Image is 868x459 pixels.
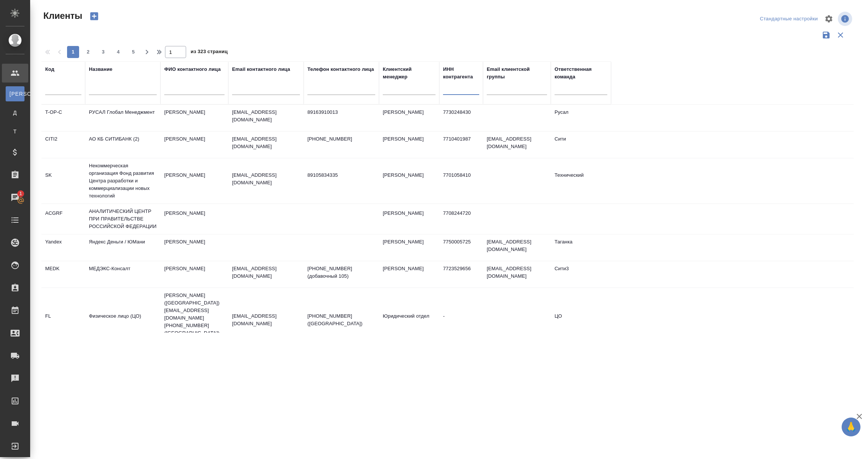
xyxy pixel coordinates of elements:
div: Клиентский менеджер [383,66,436,81]
td: АНАЛИТИЧЕСКИЙ ЦЕНТР ПРИ ПРАВИТЕЛЬСТВЕ РОССИЙСКОЙ ФЕДЕРАЦИИ [85,204,160,234]
p: [PHONE_NUMBER] ([GEOGRAPHIC_DATA]) [307,312,375,327]
td: [PERSON_NAME] [160,261,228,288]
p: [EMAIL_ADDRESS][DOMAIN_NAME] [232,312,300,327]
button: Сбросить фильтры [833,28,848,42]
span: Настроить таблицу [820,10,838,28]
a: Т [6,124,24,139]
td: Юридический отдел [379,309,439,335]
td: [PERSON_NAME] [379,261,439,288]
td: [PERSON_NAME] [379,105,439,131]
td: - [439,309,483,335]
a: Д [6,105,24,120]
td: Yandex [41,234,85,261]
div: ФИО контактного лица [164,66,221,73]
td: [PERSON_NAME] [160,132,228,158]
td: Таганка [551,234,611,261]
button: Сохранить фильтры [819,28,833,42]
div: Ответственная команда [555,66,607,81]
span: Посмотреть информацию [838,12,854,26]
td: [PERSON_NAME] [379,168,439,194]
td: Яндекс Деньги / ЮМани [85,234,160,261]
td: MEDK [41,261,85,288]
td: Сити [551,132,611,158]
span: [PERSON_NAME] [9,90,21,98]
td: Русал [551,105,611,131]
td: [PERSON_NAME] [379,132,439,158]
span: 3 [97,48,109,56]
td: [PERSON_NAME] [160,206,228,232]
span: из 323 страниц [191,47,228,58]
td: FL [41,309,85,335]
td: SK [41,168,85,194]
span: Т [9,128,21,135]
p: [EMAIL_ADDRESS][DOMAIN_NAME] [232,135,300,150]
button: 🙏 [842,418,860,436]
td: Некоммерческая организация Фонд развития Центра разработки и коммерциализации новых технологий [85,158,160,203]
td: РУСАЛ Глобал Менеджмент [85,105,160,131]
td: Технический [551,168,611,194]
span: 1 [15,190,26,197]
td: ACGRF [41,206,85,232]
p: 89163910013 [307,109,375,116]
td: 7708244720 [439,206,483,232]
td: МЕДЭКС-Консалт [85,261,160,288]
a: [PERSON_NAME] [6,86,24,101]
td: 7723529656 [439,261,483,288]
td: [PERSON_NAME] [160,234,228,261]
p: 89105834335 [307,171,375,179]
span: 5 [127,48,139,56]
div: Название [89,66,112,73]
button: 2 [82,46,94,58]
td: [PERSON_NAME] [379,234,439,261]
td: [PERSON_NAME] [160,105,228,131]
span: 2 [82,48,94,56]
div: split button [758,13,820,25]
span: Клиенты [41,10,82,22]
td: Сити3 [551,261,611,288]
td: [EMAIL_ADDRESS][DOMAIN_NAME] [483,132,551,158]
td: Физическое лицо (ЦО) [85,309,160,335]
td: 7730248430 [439,105,483,131]
td: [PERSON_NAME] [379,206,439,232]
div: Телефон контактного лица [307,66,374,73]
p: [PHONE_NUMBER] [307,135,375,143]
span: 🙏 [845,419,857,435]
button: 4 [112,46,124,58]
span: Д [9,109,21,116]
td: 7701058410 [439,168,483,194]
td: T-OP-C [41,105,85,131]
td: [PERSON_NAME] ([GEOGRAPHIC_DATA]) [EMAIL_ADDRESS][DOMAIN_NAME] [PHONE_NUMBER] ([GEOGRAPHIC_DATA])... [160,288,228,356]
div: Email клиентской группы [487,66,547,81]
td: АО КБ СИТИБАНК (2) [85,132,160,158]
button: 3 [97,46,109,58]
div: ИНН контрагента [443,66,479,81]
td: CITI2 [41,132,85,158]
span: 4 [112,48,124,56]
p: [EMAIL_ADDRESS][DOMAIN_NAME] [232,109,300,124]
button: 5 [127,46,139,58]
td: [EMAIL_ADDRESS][DOMAIN_NAME] [483,261,551,288]
td: 7710401987 [439,132,483,158]
button: Создать [85,10,103,23]
p: [EMAIL_ADDRESS][DOMAIN_NAME] [232,265,300,280]
td: [PERSON_NAME] [160,168,228,194]
div: Код [45,66,54,73]
td: 7750005725 [439,234,483,261]
td: [EMAIL_ADDRESS][DOMAIN_NAME] [483,234,551,261]
div: Email контактного лица [232,66,290,73]
td: ЦО [551,309,611,335]
a: 1 [2,188,28,207]
p: [PHONE_NUMBER] (добавочный 105) [307,265,375,280]
p: [EMAIL_ADDRESS][DOMAIN_NAME] [232,171,300,187]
